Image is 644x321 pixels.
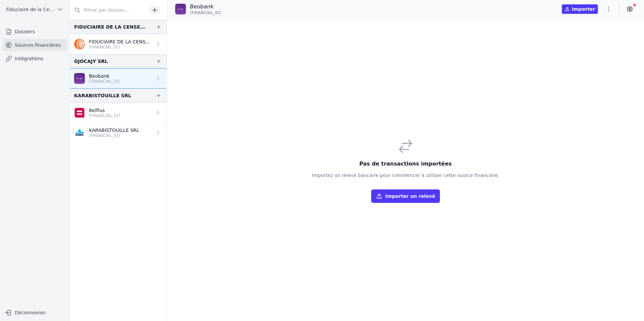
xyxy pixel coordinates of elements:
[74,127,85,138] img: CBC_CREGBEBB.png
[70,103,167,123] a: Belfius [FINANCIAL_ID]
[74,39,85,49] img: ing.png
[3,307,67,318] button: Déconnexion
[312,160,499,168] h3: Pas de transactions importées
[89,133,139,138] p: [FINANCIAL_ID]
[3,39,67,51] a: Sources financières
[89,79,120,84] p: [FINANCIAL_ID]
[74,23,145,31] div: FIDUCIAIRE DE LA CENSE SPRL
[175,4,186,14] img: BEOBANK_CTBKBEBX.png
[89,44,152,50] p: [FINANCIAL_ID]
[70,123,167,143] a: KARABISTOUILLE SRL [FINANCIAL_ID]
[3,52,67,65] a: Intégrations
[89,107,120,114] p: Belfius
[3,26,67,38] a: Dossiers
[190,10,221,15] span: [FINANCIAL_ID]
[190,3,221,11] p: Beobank
[70,34,167,54] a: FIDUCIAIRE DE LA CENSE SPRL [FINANCIAL_ID]
[89,127,139,134] p: KARABISTOUILLE SRL
[312,172,499,179] p: Importez un relevé bancaire pour commencer à utiliser cette source financière.
[3,4,67,15] button: Fiduciaire de la Cense & Associés
[74,57,108,65] div: GJOCAJY SRL
[74,92,131,100] div: KARABISTOUILLE SRL
[70,4,147,16] input: Filtrer par dossier...
[70,68,167,88] a: Beobank [FINANCIAL_ID]
[89,73,120,79] p: Beobank
[74,107,85,118] img: belfius-1.png
[74,73,85,84] img: BEOBANK_CTBKBEBX.png
[89,38,152,45] p: FIDUCIAIRE DE LA CENSE SPRL
[89,113,120,118] p: [FINANCIAL_ID]
[371,189,440,203] button: Importer un relevé
[562,4,598,14] button: Importer
[6,6,54,13] span: Fiduciaire de la Cense & Associés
